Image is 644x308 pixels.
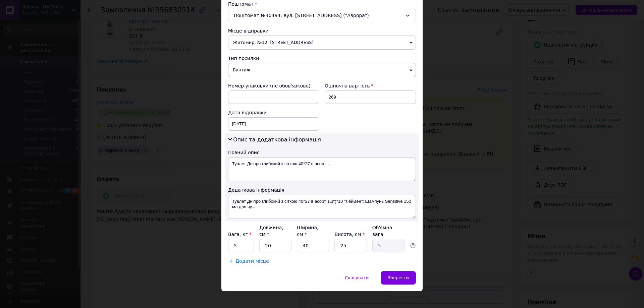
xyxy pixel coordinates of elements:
div: Номер упаковки (не обов'язково) [228,82,319,89]
textarea: Туалет Дніпро глибокий з сіткою 40*27 в асорт. ... [228,157,416,181]
label: Довжина, см [259,225,283,237]
div: Повний опис [228,149,416,156]
div: Поштомат №40494: вул. [STREET_ADDRESS] ("Аврора") [228,9,416,22]
span: Тип посилки [228,56,259,61]
div: Поштомат [228,1,416,7]
label: Висота, см [334,232,365,237]
textarea: Туалет Дніпро глибокий з сіткою 40*27 в асорт. (шт)*10 "ЛейВен"; Шампунь Sensitive 150 мл для чу... [228,195,416,219]
label: Ширина, см [297,225,318,237]
div: Об'ємна вага [372,224,405,238]
span: Місце відправки [228,28,269,34]
span: Скасувати [345,275,369,280]
span: Зберегти [388,275,409,280]
label: Вага, кг [228,232,252,237]
span: Житомир: №12: [STREET_ADDRESS] [228,36,416,50]
div: Дата відправки [228,109,319,116]
span: Вантаж [228,63,416,77]
div: Додаткова інформація [228,187,416,193]
span: Додати місце [235,258,269,264]
span: Опис та додаткова інформація [233,136,321,143]
div: Оціночна вартість [325,82,416,89]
